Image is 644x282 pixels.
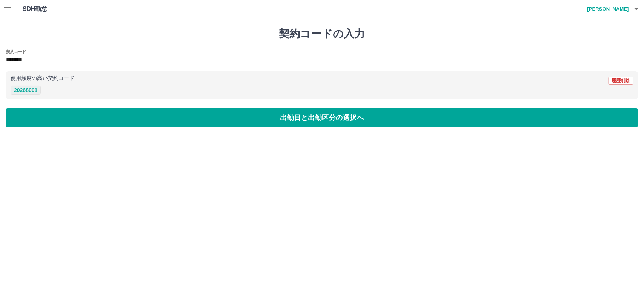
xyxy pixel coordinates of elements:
p: 使用頻度の高い契約コード [11,76,74,81]
button: 出勤日と出勤区分の選択へ [6,108,638,127]
button: 20268001 [11,86,41,95]
h1: 契約コードの入力 [6,28,638,40]
button: 履歴削除 [609,77,633,85]
h2: 契約コード [6,49,26,55]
